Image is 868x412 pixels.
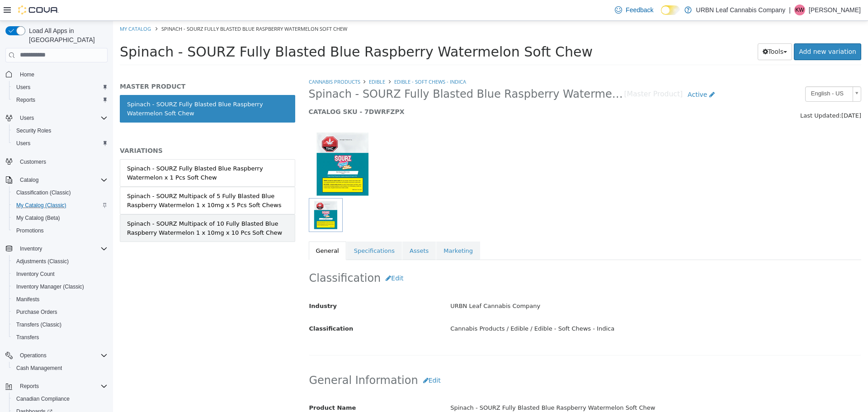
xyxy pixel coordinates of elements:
[16,258,69,265] span: Adjustments (Classic)
[16,243,46,254] button: Inventory
[9,199,111,212] button: My Catalog (Classic)
[13,281,108,292] span: Inventory Manager (Classic)
[9,293,111,306] button: Manifests
[575,70,594,77] span: Active
[13,125,108,136] span: Security Roles
[9,318,111,331] button: Transfers (Classic)
[9,306,111,318] button: Purchase Orders
[2,112,111,124] button: Users
[789,5,791,15] p: |
[16,189,71,196] span: Classification (Classic)
[9,81,111,94] button: Users
[20,352,47,359] span: Operations
[13,138,34,149] a: Users
[13,319,65,330] a: Transfers (Classic)
[7,126,182,134] h5: VARIATIONS
[16,127,51,134] span: Security Roles
[13,307,108,317] span: Purchase Orders
[2,174,111,186] button: Catalog
[16,243,108,254] span: Inventory
[7,62,182,70] h5: MASTER PRODUCT
[323,221,367,240] a: Marketing
[13,225,108,236] span: Promotions
[16,202,66,209] span: My Catalog (Classic)
[13,256,72,267] a: Adjustments (Classic)
[20,383,39,390] span: Reports
[7,5,38,11] a: My Catalog
[16,381,108,392] span: Reports
[13,95,39,105] a: Reports
[330,379,755,395] div: Spinach - SOURZ Fully Blasted Blue Raspberry Watermelon Soft Chew
[9,186,111,199] button: Classification (Classic)
[16,140,30,147] span: Users
[13,213,64,223] a: My Catalog (Beta)
[18,5,59,14] img: Cova
[16,283,84,290] span: Inventory Manager (Classic)
[9,280,111,293] button: Inventory Manager (Classic)
[13,319,108,330] span: Transfers (Classic)
[20,176,38,184] span: Catalog
[626,5,653,14] span: Feedback
[16,308,57,316] span: Purchase Orders
[196,351,748,368] h2: General Information
[728,91,748,98] span: [DATE]
[681,23,748,39] a: Add new variation
[7,74,182,102] a: Spinach - SOURZ Fully Blasted Blue Raspberry Watermelon Soft Chew
[14,199,175,216] div: Spinach - SOURZ Multipack of 10 Fully Blasted Blue Raspberry Watermelon 1 x 10mg x 10 Pcs Soft Chew
[13,225,47,236] a: Promotions
[9,212,111,224] button: My Catalog (Beta)
[661,5,680,15] input: Dark Mode
[13,200,108,211] span: My Catalog (Classic)
[256,57,272,64] a: Edible
[196,57,247,64] a: Cannabis Products
[16,69,108,80] span: Home
[289,221,323,240] a: Assets
[9,124,111,137] button: Security Roles
[16,156,108,167] span: Customers
[13,393,108,404] span: Canadian Compliance
[13,269,108,279] span: Inventory Count
[611,1,657,19] a: Feedback
[281,57,353,64] a: Edible - Soft Chews - Indica
[13,393,73,404] a: Canadian Compliance
[9,393,111,405] button: Canadian Compliance
[13,138,108,149] span: Users
[2,380,111,393] button: Reports
[692,66,748,81] a: English - US
[661,15,661,15] span: Dark Mode
[234,221,289,240] a: Specifications
[13,125,55,136] a: Security Roles
[196,249,748,266] h2: Classification
[13,213,108,223] span: My Catalog (Beta)
[16,395,70,403] span: Canadian Compliance
[9,94,111,106] button: Reports
[795,5,804,15] span: KW
[13,187,108,198] span: Classification (Classic)
[13,187,75,198] a: Classification (Classic)
[696,5,786,15] p: URBN Leaf Cannabis Company
[693,66,736,80] span: English - US
[196,87,607,95] h5: CATALOG SKU - 7DWRFZPX
[13,363,108,374] span: Cash Management
[13,294,108,305] span: Manifests
[16,227,44,234] span: Promotions
[13,200,70,211] a: My Catalog (Classic)
[16,113,38,123] button: Users
[268,249,295,266] button: Edit
[16,350,50,361] button: Operations
[16,321,61,328] span: Transfers (Classic)
[20,245,42,252] span: Inventory
[16,365,62,372] span: Cash Management
[687,91,728,98] span: Last Updated:
[16,96,35,104] span: Reports
[196,282,224,289] span: Industry
[330,300,755,316] div: Cannabis Products / Edible / Edible - Soft Chews - Indica
[16,175,108,185] span: Catalog
[13,281,88,292] a: Inventory Manager (Classic)
[13,332,42,343] a: Transfers
[16,334,39,341] span: Transfers
[2,68,111,81] button: Home
[13,363,66,374] a: Cash Management
[16,175,42,185] button: Catalog
[13,294,43,305] a: Manifests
